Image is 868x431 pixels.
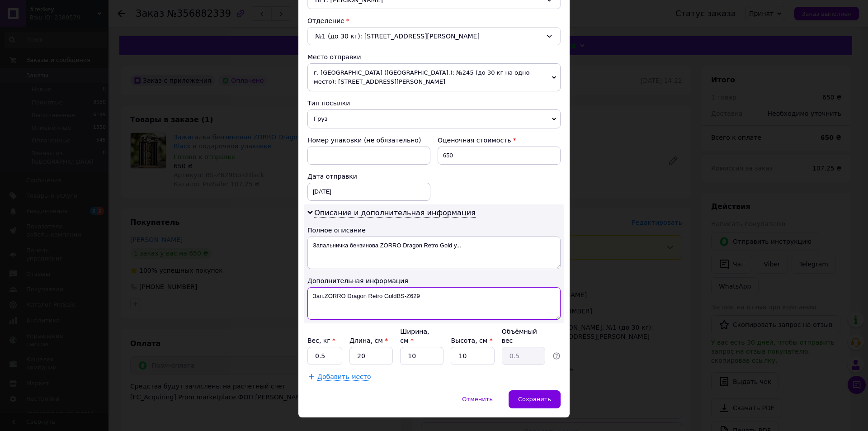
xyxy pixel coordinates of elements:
[438,136,561,145] div: Оценочная стоимость
[307,136,430,145] div: Номер упаковки (не обязательно)
[451,337,492,344] label: Высота, см
[307,99,350,107] span: Тип посылки
[307,237,561,269] textarea: Запальничка бензинова ZORRO Dragon Retro Gold у...
[317,373,371,381] span: Добавить место
[462,396,493,403] span: Отменить
[307,276,561,285] div: Дополнительная информация
[307,16,561,25] div: Отделение
[349,337,388,344] label: Длина, см
[307,27,561,45] div: №1 (до 30 кг): [STREET_ADDRESS][PERSON_NAME]
[307,109,561,128] span: Груз
[307,226,561,235] div: Полное описание
[314,208,476,218] span: Описание и дополнительная информация
[307,172,430,181] div: Дата отправки
[307,63,561,91] span: г. [GEOGRAPHIC_DATA] ([GEOGRAPHIC_DATA].): №245 (до 30 кг на одно место): [STREET_ADDRESS][PERSON...
[502,327,545,345] div: Объёмный вес
[307,287,561,320] textarea: Зап.ZORRO Dragon Retro GoldBS-Z629
[518,396,551,403] span: Сохранить
[400,328,429,344] label: Ширина, см
[307,53,361,61] span: Место отправки
[307,337,335,344] label: Вес, кг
